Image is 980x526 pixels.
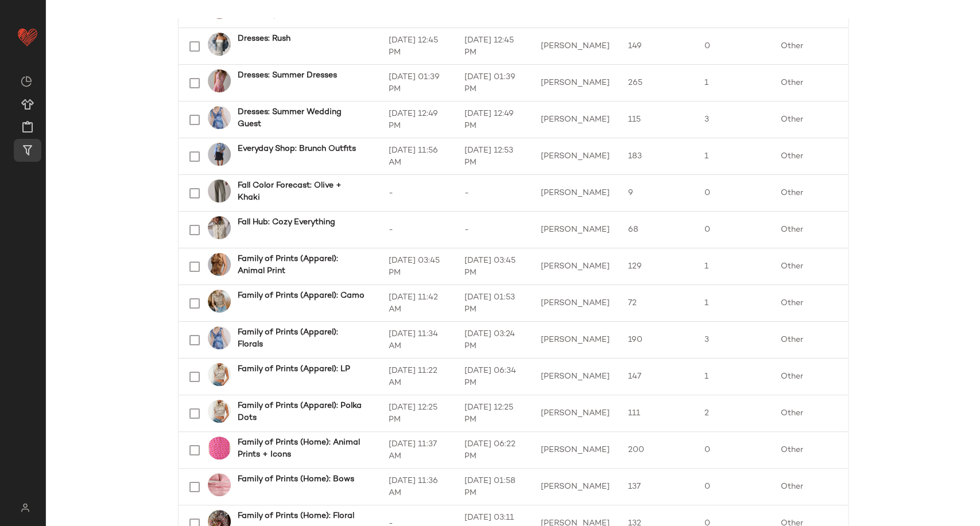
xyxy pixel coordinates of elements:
td: [PERSON_NAME] [532,175,619,212]
td: [DATE] 01:39 PM [455,65,532,102]
td: Other [772,212,848,248]
td: Other [772,175,848,212]
td: 115 [619,102,695,138]
td: 1 [695,65,772,102]
td: [DATE] 11:22 AM [379,359,456,395]
td: [DATE] 06:22 PM [455,432,532,469]
td: 0 [695,175,772,212]
td: - [455,175,532,212]
td: [DATE] 01:53 PM [455,285,532,322]
td: 111 [619,395,695,432]
td: 1 [695,359,772,395]
td: Other [772,432,848,469]
td: 265 [619,65,695,102]
td: Other [772,359,848,395]
td: Other [772,248,848,285]
img: svg%3e [21,76,32,87]
td: Other [772,395,848,432]
td: 3 [695,102,772,138]
td: 1 [695,138,772,175]
td: [DATE] 11:37 AM [379,432,456,469]
td: 9 [619,175,695,212]
td: 0 [695,212,772,248]
b: Dresses: Summer Wedding Guest [238,106,366,130]
td: [DATE] 11:36 AM [379,469,456,505]
td: Other [772,285,848,322]
td: - [379,175,456,212]
td: 0 [695,28,772,65]
td: 1 [695,285,772,322]
td: - [455,212,532,248]
td: [DATE] 11:56 AM [379,138,456,175]
td: Other [772,28,848,65]
td: 2 [695,395,772,432]
td: 68 [619,212,695,248]
b: Dresses: Summer Dresses [238,69,337,81]
td: [PERSON_NAME] [532,138,619,175]
td: [PERSON_NAME] [532,212,619,248]
td: 137 [619,469,695,505]
td: [DATE] 12:45 PM [379,28,456,65]
td: [DATE] 12:49 PM [455,102,532,138]
b: Fall Hub: Cozy Everything [238,216,335,228]
td: [DATE] 12:45 PM [455,28,532,65]
td: [PERSON_NAME] [532,248,619,285]
b: Family of Prints (Apparel): LP [238,363,350,375]
b: Everyday Shop: Brunch Outfits [238,143,356,155]
td: [DATE] 12:53 PM [455,138,532,175]
td: [DATE] 03:24 PM [455,322,532,359]
td: [PERSON_NAME] [532,28,619,65]
td: - [379,212,456,248]
td: [PERSON_NAME] [532,395,619,432]
td: 147 [619,359,695,395]
td: Other [772,469,848,505]
b: Family of Prints (Apparel): Polka Dots [238,400,366,424]
td: 0 [695,469,772,505]
td: [DATE] 03:45 PM [379,248,456,285]
td: [PERSON_NAME] [532,432,619,469]
b: Family of Prints (Home): Floral [238,510,354,522]
td: [DATE] 12:25 PM [379,395,456,432]
b: Dresses: Rush [238,33,290,45]
img: svg%3e [14,503,36,512]
td: [PERSON_NAME] [532,322,619,359]
td: 72 [619,285,695,322]
b: Fall Color Forecast: Olive + Khaki [238,180,366,204]
td: 149 [619,28,695,65]
td: [PERSON_NAME] [532,469,619,505]
td: Other [772,102,848,138]
td: 183 [619,138,695,175]
b: Family of Prints (Apparel): Florals [238,326,366,350]
b: Family of Prints (Home): Animal Prints + Icons [238,437,366,461]
td: [PERSON_NAME] [532,65,619,102]
td: [DATE] 12:25 PM [455,395,532,432]
td: [DATE] 12:49 PM [379,102,456,138]
b: Family of Prints (Home): Bows [238,473,354,485]
b: Family of Prints (Apparel): Camo [238,290,365,302]
td: [PERSON_NAME] [532,102,619,138]
b: Family of Prints (Apparel): Animal Print [238,253,366,277]
td: 190 [619,322,695,359]
td: 1 [695,248,772,285]
td: [DATE] 11:34 AM [379,322,456,359]
td: [DATE] 03:45 PM [455,248,532,285]
td: [DATE] 01:58 PM [455,469,532,505]
img: heart_red.DM2ytmEG.svg [16,25,39,48]
td: [DATE] 06:34 PM [455,359,532,395]
td: 200 [619,432,695,469]
td: 3 [695,322,772,359]
td: 0 [695,432,772,469]
td: 129 [619,248,695,285]
td: [PERSON_NAME] [532,359,619,395]
td: Other [772,138,848,175]
td: Other [772,65,848,102]
td: Other [772,322,848,359]
td: [DATE] 01:39 PM [379,65,456,102]
td: [PERSON_NAME] [532,285,619,322]
td: [DATE] 11:42 AM [379,285,456,322]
